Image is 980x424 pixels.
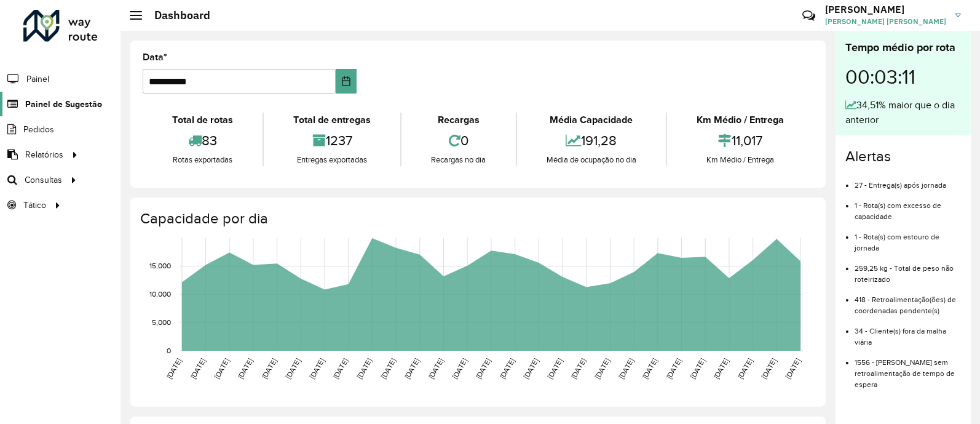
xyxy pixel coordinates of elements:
text: [DATE] [213,357,231,380]
li: 1 - Rota(s) com estouro de jornada [855,222,961,254]
text: 5,000 [152,318,171,326]
li: 27 - Entrega(s) após jornada [855,170,961,191]
h3: [PERSON_NAME] [825,4,946,15]
div: Km Médio / Entrega [670,113,810,127]
text: [DATE] [451,357,468,380]
div: Rotas exportadas [146,154,259,166]
div: Total de rotas [146,113,259,127]
div: Recargas no dia [405,154,512,166]
span: Relatórios [25,148,63,161]
text: [DATE] [308,357,326,380]
div: 83 [146,127,259,154]
span: Tático [23,199,46,212]
text: [DATE] [784,357,802,380]
button: Choose Date [336,69,357,94]
label: Data [143,50,167,65]
div: 34,51% maior que o dia anterior [845,98,961,127]
text: [DATE] [593,357,611,380]
li: 1 - Rota(s) com excesso de capacidade [855,191,961,222]
li: 259,25 kg - Total de peso não roteirizado [855,254,961,285]
h2: Dashboard [142,9,210,22]
text: [DATE] [236,357,254,380]
div: 1237 [267,127,397,154]
span: Painel [26,73,49,86]
text: [DATE] [427,357,445,380]
div: 11,017 [670,127,810,154]
h4: Alertas [845,148,961,166]
text: [DATE] [355,357,373,380]
text: 0 [167,346,171,354]
text: [DATE] [331,357,349,380]
text: [DATE] [569,357,587,380]
text: [DATE] [617,357,635,380]
text: [DATE] [689,357,706,380]
div: 191,28 [520,127,663,154]
text: [DATE] [165,357,183,380]
div: 00:03:11 [845,56,961,98]
span: Pedidos [23,123,54,136]
text: [DATE] [284,357,302,380]
div: Média de ocupação no dia [520,154,663,166]
text: [DATE] [260,357,278,380]
div: Média Capacidade [520,113,663,127]
div: Recargas [405,113,512,127]
div: Entregas exportadas [267,154,397,166]
span: [PERSON_NAME] [PERSON_NAME] [825,16,946,27]
text: [DATE] [379,357,397,380]
text: [DATE] [546,357,564,380]
text: [DATE] [474,357,492,380]
text: [DATE] [522,357,540,380]
li: 34 - Cliente(s) fora da malha viária [855,316,961,348]
text: [DATE] [760,357,778,380]
div: Km Médio / Entrega [670,154,810,166]
a: Contato Rápido [796,2,822,29]
h4: Capacidade por dia [140,210,813,228]
div: Total de entregas [267,113,397,127]
div: 0 [405,127,512,154]
div: Tempo médio por rota [845,39,961,56]
text: [DATE] [189,357,207,380]
text: [DATE] [712,357,730,380]
text: [DATE] [403,357,421,380]
text: [DATE] [665,357,682,380]
span: Painel de Sugestão [25,98,102,111]
text: 15,000 [149,262,171,270]
text: [DATE] [498,357,516,380]
text: [DATE] [736,357,754,380]
li: 418 - Retroalimentação(ões) de coordenadas pendente(s) [855,285,961,316]
text: 10,000 [149,290,171,298]
span: Consultas [25,174,62,186]
li: 1556 - [PERSON_NAME] sem retroalimentação de tempo de espera [855,348,961,390]
text: [DATE] [641,357,658,380]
